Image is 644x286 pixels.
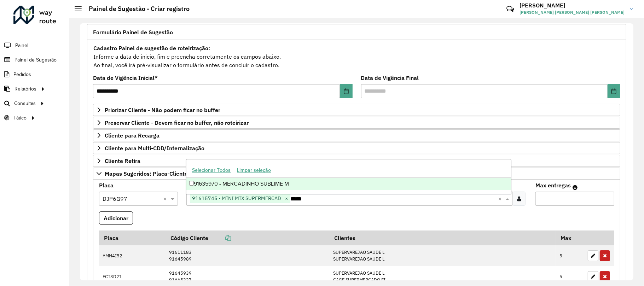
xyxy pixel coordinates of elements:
span: Mapas Sugeridos: Placa-Cliente [105,171,188,176]
span: Clear all [498,194,504,203]
span: Preservar Cliente - Devem ficar no buffer, não roteirizar [105,120,249,126]
span: Consultas [14,100,36,107]
td: 5 [556,245,584,266]
th: Código Cliente [166,230,329,245]
button: Limpar seleção [234,165,274,176]
a: Priorizar Cliente - Não podem ficar no buffer [93,104,620,116]
button: Choose Date [340,84,353,98]
a: Cliente Retira [93,155,620,167]
span: Pedidos [13,71,31,78]
h3: [PERSON_NAME] [520,2,625,9]
a: Cliente para Multi-CDD/Internalização [93,142,620,154]
label: Placa [99,181,114,189]
label: Data de Vigência Final [361,74,419,82]
a: Cliente para Recarga [93,129,620,141]
span: Cliente para Recarga [105,133,159,138]
a: Mapas Sugeridos: Placa-Cliente [93,168,620,180]
span: Relatórios [14,85,36,93]
span: Cliente para Multi-CDD/Internalização [105,145,204,151]
label: Max entregas [535,181,571,189]
button: Choose Date [608,84,620,98]
a: Copiar [208,234,231,241]
span: [PERSON_NAME] [PERSON_NAME] [PERSON_NAME] [520,9,625,16]
a: Contato Rápido [503,1,518,17]
span: × [283,194,290,203]
div: Informe a data de inicio, fim e preencha corretamente os campos abaixo. Ao final, você irá pré-vi... [93,43,620,70]
th: Clientes [329,230,556,245]
strong: Cadastro Painel de sugestão de roteirização: [93,45,210,52]
td: AMN4I52 [99,245,166,266]
span: Clear all [163,194,169,203]
td: 91611183 91645989 [166,245,329,266]
span: Painel de Sugestão [14,56,57,64]
th: Max [556,230,584,245]
span: Cliente Retira [105,158,140,164]
th: Placa [99,230,166,245]
span: Formulário Painel de Sugestão [93,29,173,35]
label: Data de Vigência Inicial [93,74,158,82]
button: Adicionar [99,211,133,225]
span: Painel [15,42,28,49]
ng-dropdown-panel: Options list [186,159,511,194]
button: Selecionar Todos [189,165,234,176]
span: Tático [13,114,27,122]
span: 91615745 - MINI MIX SUPERMERCAD [190,194,283,203]
span: Priorizar Cliente - Não podem ficar no buffer [105,107,220,113]
em: Máximo de clientes que serão colocados na mesma rota com os clientes informados [573,185,578,190]
td: SUPERVAREJAO SAUDE L SUPERVAREJAO SAUDE L [329,245,556,266]
h2: Painel de Sugestão - Criar registro [82,5,190,13]
a: Preservar Cliente - Devem ficar no buffer, não roteirizar [93,117,620,129]
div: 91635970 - MERCADINHO SUBLIME M [186,178,511,190]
